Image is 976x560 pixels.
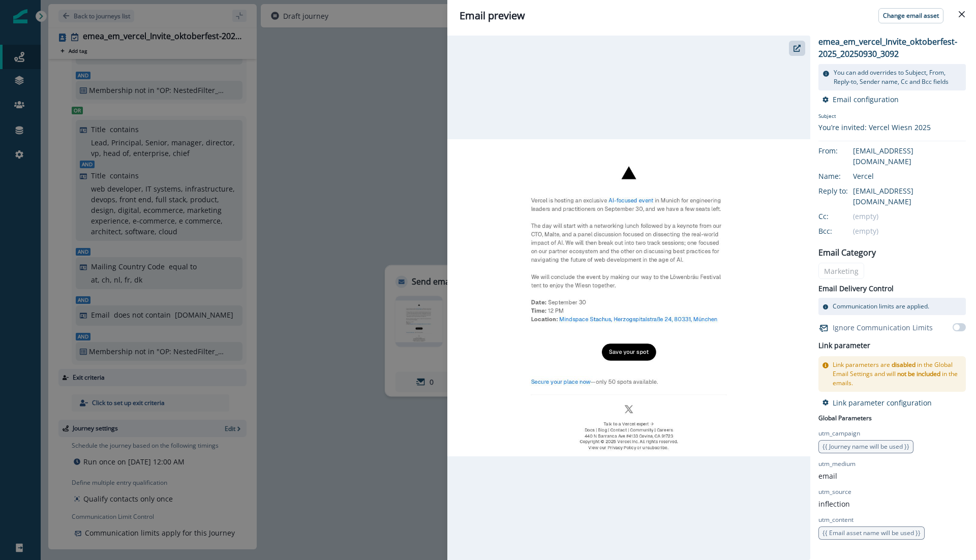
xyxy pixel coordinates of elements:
[853,226,966,236] div: (empty)
[897,369,940,378] span: not be included
[818,145,869,156] div: From:
[833,398,932,408] p: Link parameter configuration
[853,145,966,167] div: [EMAIL_ADDRESS][DOMAIN_NAME]
[818,459,856,469] p: utm_medium
[878,8,943,23] button: Change email asset
[818,185,869,196] div: Reply to:
[818,412,872,423] p: Global Parameters
[818,112,931,122] p: Subject
[833,302,929,311] p: Communication limits are applied.
[833,322,933,333] p: Ignore Communication Limits
[818,211,869,222] div: Cc:
[853,185,966,207] div: [EMAIL_ADDRESS][DOMAIN_NAME]
[818,429,860,438] p: utm_campaign
[822,442,909,451] span: {{ Journey name will be used }}
[833,360,962,388] p: Link parameters are in the Global Email Settings and will in the emails.
[818,122,931,133] div: You’re invited: Vercel Wiesn 2025
[818,487,851,496] p: utm_source
[818,471,837,481] p: email
[818,246,876,259] p: Email Category
[818,515,853,524] p: utm_content
[818,226,869,236] div: Bcc:
[883,12,939,19] p: Change email asset
[818,283,894,294] p: Email Delivery Control
[822,528,921,537] span: {{ Email asset name will be used }}
[822,95,899,104] button: Email configuration
[818,36,966,60] p: emea_em_vercel_Invite_oktoberfest-2025_20250930_3092
[447,139,810,456] img: email asset unavailable
[822,398,932,408] button: Link parameter configuration
[954,6,970,22] button: Close
[818,339,870,352] h2: Link parameter
[853,171,966,181] div: Vercel
[460,8,964,23] div: Email preview
[892,360,916,369] span: disabled
[818,499,850,509] p: inflection
[853,211,966,222] div: (empty)
[833,95,899,104] p: Email configuration
[818,171,869,181] div: Name:
[834,68,962,86] p: You can add overrides to Subject, From, Reply-to, Sender name, Cc and Bcc fields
